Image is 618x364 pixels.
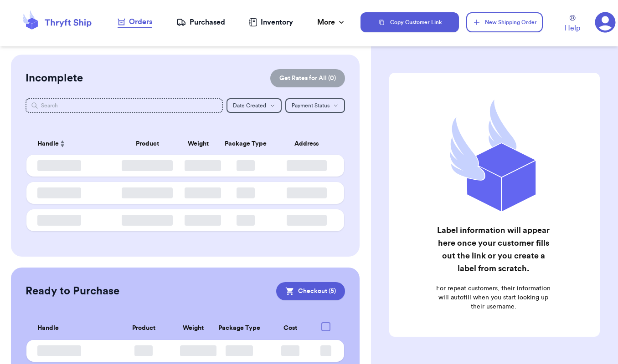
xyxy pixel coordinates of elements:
span: Handle [37,139,59,149]
button: Payment Status [285,98,345,113]
input: Search [26,98,223,113]
button: Sort ascending [59,138,66,149]
th: Product [116,133,179,155]
button: New Shipping Order [466,12,543,32]
h2: Label information will appear here once your customer fills out the link or you create a label fr... [435,224,552,275]
button: Get Rates for All (0) [270,69,345,87]
div: Orders [118,16,152,27]
div: More [317,17,346,28]
span: Payment Status [292,103,330,108]
th: Weight [179,133,217,155]
a: Help [565,15,580,34]
a: Purchased [176,17,225,28]
h2: Ready to Purchase [26,284,119,298]
th: Package Type [211,317,267,340]
p: For repeat customers, their information will autofill when you start looking up their username. [435,284,552,311]
th: Cost [267,317,313,340]
th: Address [274,133,344,155]
span: Handle [37,324,59,333]
a: Inventory [249,17,293,28]
button: Copy Customer Link [360,12,459,32]
button: Checkout (5) [276,282,345,300]
th: Package Type [217,133,274,155]
a: Orders [118,16,152,28]
span: Date Created [233,103,266,108]
button: Date Created [227,98,282,113]
th: Weight [175,317,211,340]
span: Help [565,23,580,34]
th: Product [113,317,175,340]
h2: Incomplete [26,71,83,86]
